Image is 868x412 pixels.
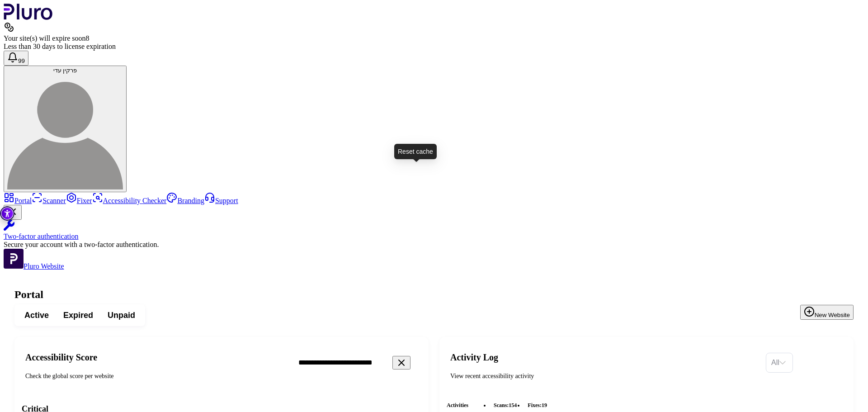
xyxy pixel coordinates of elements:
[108,310,135,321] span: Unpaid
[4,34,864,43] div: Your site(s) will expire soon
[4,197,32,204] a: Portal
[204,197,238,204] a: Support
[100,307,142,323] button: Unpaid
[25,352,284,363] h2: Accessibility Score
[450,372,759,381] div: View recent accessibility activity
[4,232,864,241] div: Two-factor authentication
[25,372,284,381] div: Check the global score per website
[392,356,410,369] button: Clear search field
[4,43,864,51] div: Less than 30 days to license expiration
[4,14,53,21] a: Logo
[56,307,100,323] button: Expired
[524,401,551,410] li: fixes :
[4,220,864,241] a: Two-factor authentication
[509,402,517,408] span: 154
[542,402,547,408] span: 19
[800,305,854,320] button: New Website
[53,67,77,74] span: פרקין עדי
[450,352,759,363] h2: Activity Log
[24,310,49,321] span: Active
[18,57,25,64] span: 99
[291,353,447,372] input: Search
[4,66,127,192] button: פרקין עדיפרקין עדי
[490,401,520,410] li: scans :
[4,51,28,66] button: Open notifications, you have 390 new notifications
[4,192,864,270] aside: Sidebar menu
[166,197,204,204] a: Branding
[85,34,89,42] span: 8
[394,144,437,159] div: Reset cache
[66,197,92,204] a: Fixer
[92,197,167,204] a: Accessibility Checker
[4,205,22,220] button: Close Two-factor authentication notification
[4,241,864,249] div: Secure your account with a two-factor authentication.
[4,262,64,270] a: Open Pluro Website
[63,310,93,321] span: Expired
[14,289,854,301] h1: Portal
[32,197,66,204] a: Scanner
[17,307,56,323] button: Active
[7,74,123,189] img: פרקין עדי
[766,353,793,373] div: Set sorting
